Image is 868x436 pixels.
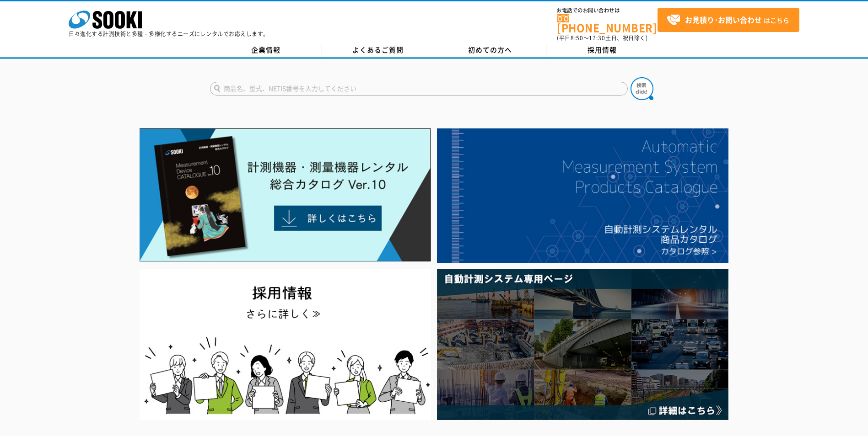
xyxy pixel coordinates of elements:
span: お電話でのお問い合わせは [557,8,658,13]
a: 企業情報 [210,43,322,57]
a: [PHONE_NUMBER] [557,14,658,33]
img: 自動計測システム専用ページ [437,269,728,420]
img: btn_search.png [631,77,653,100]
img: Catalog Ver10 [140,128,431,262]
span: 17:30 [589,34,605,42]
a: よくあるご質問 [322,43,434,57]
span: はこちら [667,13,789,27]
p: 日々進化する計測技術と多種・多様化するニーズにレンタルでお応えします。 [69,31,269,37]
img: SOOKI recruit [140,269,431,420]
span: 8:50 [571,34,583,42]
a: 初めての方へ [434,43,546,57]
a: 採用情報 [546,43,658,57]
input: 商品名、型式、NETIS番号を入力してください [210,82,628,96]
a: お見積り･お問い合わせはこちら [658,8,799,32]
span: 初めての方へ [468,45,512,55]
strong: お見積り･お問い合わせ [685,14,762,25]
span: (平日 ～ 土日、祝日除く) [557,34,647,42]
img: 自動計測システムカタログ [437,128,728,263]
